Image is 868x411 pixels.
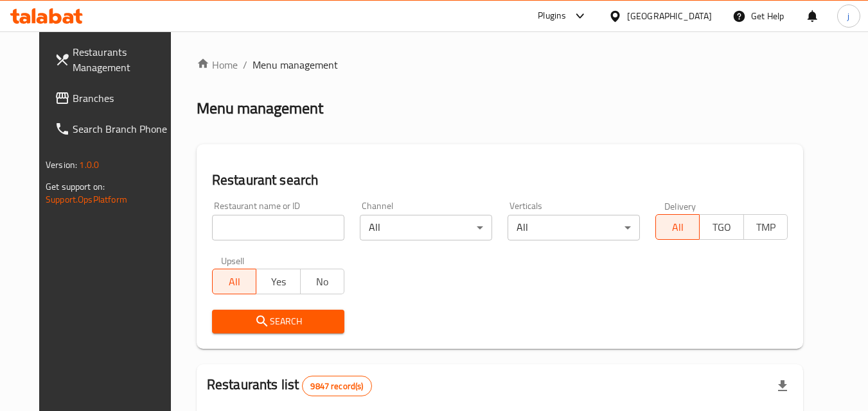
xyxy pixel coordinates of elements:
div: [GEOGRAPHIC_DATA] [627,9,712,23]
div: Export file [767,371,798,401]
label: Upsell [221,256,245,265]
div: All [360,215,492,240]
a: Restaurants Management [44,37,184,83]
a: Home [197,57,238,72]
span: All [218,273,251,291]
div: All [508,215,640,240]
span: Get support on: [46,178,105,195]
button: Search [212,310,344,333]
button: All [212,269,256,294]
div: Plugins [538,8,566,24]
a: Branches [44,83,184,113]
li: / [243,57,247,72]
h2: Restaurants list [207,375,372,396]
span: j [847,9,849,23]
button: TMP [743,214,788,240]
span: Search [222,314,334,330]
span: 9847 record(s) [303,380,371,392]
a: Search Branch Phone [44,113,184,144]
button: All [655,214,700,240]
h2: Menu management [197,98,323,119]
span: Menu management [252,57,338,72]
span: Restaurants Management [73,44,174,75]
h2: Restaurant search [212,171,788,190]
span: 1.0.0 [79,156,99,173]
span: No [306,273,339,291]
div: Total records count [302,376,371,396]
span: TMP [749,218,783,237]
span: TGO [705,218,738,237]
nav: breadcrumb [197,57,803,72]
input: Search for restaurant name or ID.. [212,215,344,240]
button: TGO [699,214,743,240]
span: All [661,218,695,237]
button: Yes [256,269,300,294]
span: Search Branch Phone [73,121,174,137]
label: Delivery [664,201,696,210]
span: Yes [261,273,295,291]
span: Branches [73,90,174,106]
span: Version: [46,156,77,173]
a: Support.OpsPlatform [46,191,127,208]
button: No [300,269,344,294]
